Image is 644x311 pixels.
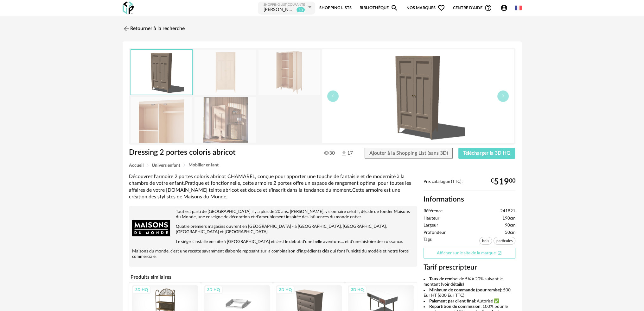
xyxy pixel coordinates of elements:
img: thumbnail.png [131,50,192,95]
img: OXP [123,2,134,15]
span: 90cm [505,223,515,228]
h1: Dressing 2 portes coloris abricot [129,148,286,158]
div: Découvrez l'armoire 2 portes coloris abricot CHAMAREL, conçue pour apporter une touche de fantais... [129,173,417,200]
h2: Informations [424,195,515,204]
button: Ajouter à la Shopping List (sans 3D) [365,148,453,159]
h3: Tarif prescripteur [424,263,515,272]
a: BibliothèqueMagnify icon [360,1,398,15]
p: Tout est parti de [GEOGRAPHIC_DATA] il y a plus de 20 ans. [PERSON_NAME], visionnaire créatif, dé... [132,209,414,220]
div: Breadcrumb [129,163,515,168]
span: 519 [494,179,509,184]
span: Tags [424,237,432,246]
h4: Produits similaires [129,272,417,282]
p: Quatre premiers magasins ouvrent en [GEOGRAPHIC_DATA] - à [GEOGRAPHIC_DATA], [GEOGRAPHIC_DATA], [... [132,224,414,235]
span: Open In New icon [497,251,502,255]
span: Ajouter à la Shopping List (sans 3D) [369,151,448,156]
div: VITRAI FREDDY ET HIRETSANDRINE [264,7,295,13]
img: Téléchargements [341,150,347,157]
img: thumbnail.png [322,49,514,143]
span: Hauteur [424,216,439,221]
div: 3D HQ [348,286,367,294]
div: Prix catalogue (TTC): [424,179,515,191]
span: Magnify icon [391,4,398,12]
span: Accueil [129,163,143,168]
p: Maisons du monde, c'est une recette savamment élaborée reposant sur la combinaison d'ingrédients ... [132,249,414,259]
img: dressing-2-portes-coloris-abricot-1000-13-3-241821_2.jpg [258,50,320,95]
sup: 58 [296,7,305,13]
span: Centre d'aideHelp Circle Outline icon [453,4,492,12]
span: Account Circle icon [500,4,511,12]
div: 3D HQ [204,286,223,294]
span: 30 [324,150,335,156]
img: dressing-2-portes-coloris-abricot-1000-13-3-241821_5.jpg [194,97,256,142]
span: 190cm [502,216,515,221]
div: 3D HQ [132,286,151,294]
span: Référence [424,208,443,214]
img: svg+xml;base64,PHN2ZyB3aWR0aD0iMjQiIGhlaWdodD0iMjQiIHZpZXdCb3g9IjAgMCAyNCAyNCIgZmlsbD0ibm9uZSIgeG... [123,25,130,33]
img: fr [515,4,522,11]
b: Minimum de commande (pour remise) [429,288,501,292]
span: Profondeur [424,230,446,236]
span: 241821 [500,208,515,214]
li: : Autorisé ✅ [424,299,515,304]
a: Shopping Lists [319,1,352,15]
span: Univers enfant [152,163,180,168]
div: Shopping List courante [264,3,307,7]
img: dressing-2-portes-coloris-abricot-1000-13-3-241821_3.jpg [131,97,192,142]
b: Paiement par client final [429,299,475,303]
b: Taux de remise [429,277,457,281]
span: Largeur [424,223,438,228]
div: 3D HQ [276,286,295,294]
img: dressing-2-portes-coloris-abricot-1000-13-3-241821_1.jpg [194,50,256,95]
button: Télécharger la 3D HQ [458,148,515,159]
a: Retourner à la recherche [123,22,185,36]
div: € 00 [491,179,515,184]
span: Heart Outline icon [437,4,445,12]
span: 50cm [505,230,515,236]
span: 17 [341,150,353,157]
span: Télécharger la 3D HQ [463,151,511,156]
span: Help Circle Outline icon [484,4,492,12]
b: Répartition de commission [429,304,481,309]
li: : de 5% à 20% suivant le montant (voir détails) [424,277,515,288]
span: bois [479,237,492,245]
img: brand logo [132,209,170,247]
p: Le siège s'installe ensuite à [GEOGRAPHIC_DATA] et c'est le début d'une belle aventure.... et d'u... [132,239,414,245]
a: Afficher sur le site de la marqueOpen In New icon [424,248,515,259]
li: : 500 Eur HT (600 Eur TTC) [424,288,515,299]
span: Mobilier enfant [188,163,219,167]
span: Account Circle icon [500,4,508,12]
span: Nos marques [406,1,445,15]
span: particules [494,237,515,245]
